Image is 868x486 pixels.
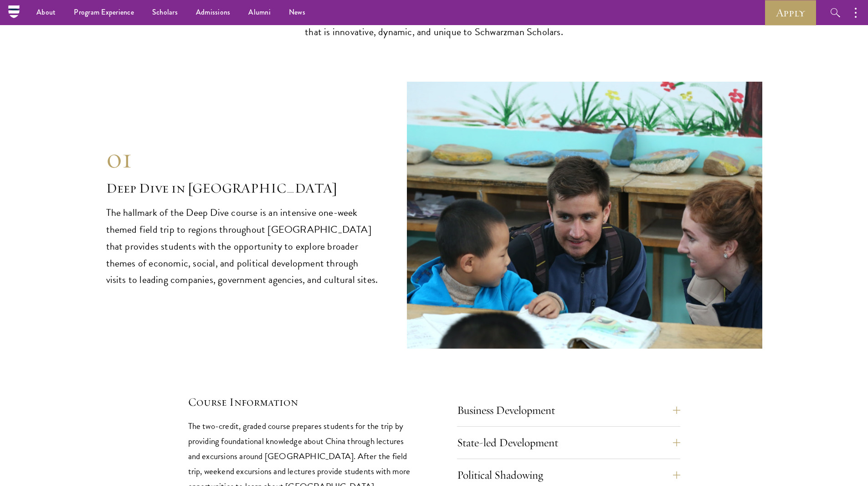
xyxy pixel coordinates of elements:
[106,142,380,175] div: 01
[457,432,680,454] button: State-led Development
[457,464,680,486] button: Political Shadowing
[106,204,380,289] p: The hallmark of the Deep Dive course is an intensive one-week themed field trip to regions throug...
[106,179,380,198] h2: Deep Dive in [GEOGRAPHIC_DATA]
[188,394,411,410] h5: Course Information
[457,399,680,421] button: Business Development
